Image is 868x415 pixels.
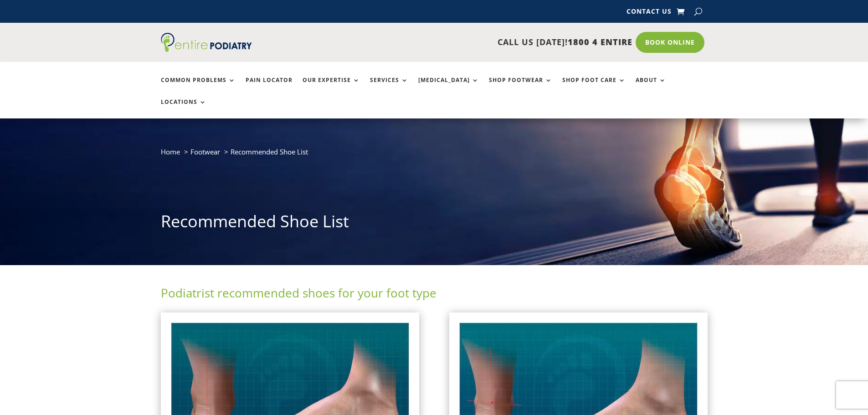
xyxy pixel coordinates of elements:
span: Recommended Shoe List [231,147,308,156]
p: CALL US [DATE]! [287,36,632,48]
span: 1800 4 ENTIRE [568,36,632,47]
a: Shop Footwear [489,77,552,97]
a: About [636,77,666,97]
a: Shop Foot Care [562,77,626,97]
a: Book Online [636,32,704,53]
a: Our Expertise [303,77,360,97]
a: Services [370,77,408,97]
a: Common Problems [161,77,236,97]
a: Footwear [190,147,220,156]
h1: Recommended Shoe List [161,210,708,237]
a: Pain Locator [246,77,293,97]
a: Contact Us [627,8,672,18]
img: logo (1) [161,33,252,52]
nav: breadcrumb [161,146,708,164]
h2: Podiatrist recommended shoes for your foot type [161,285,708,306]
a: Locations [161,99,206,118]
a: Entire Podiatry [161,45,252,54]
a: [MEDICAL_DATA] [418,77,479,97]
a: Home [161,147,180,156]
